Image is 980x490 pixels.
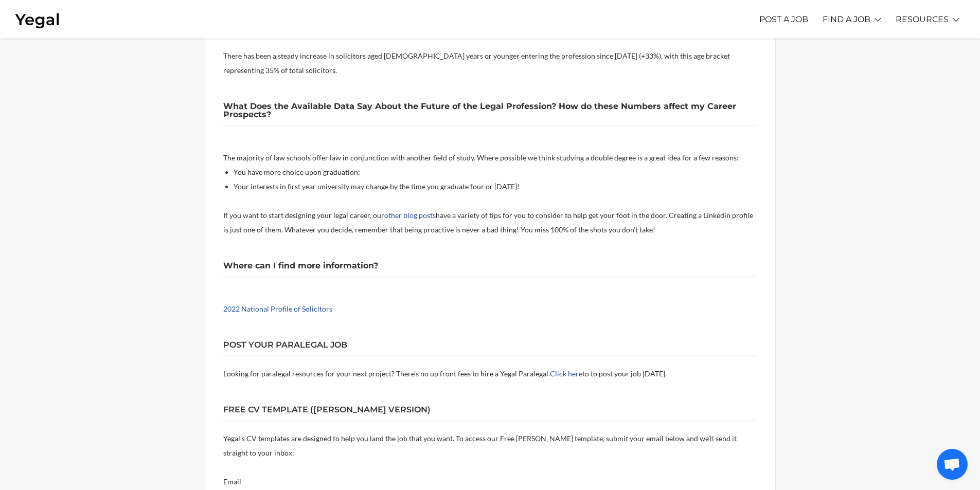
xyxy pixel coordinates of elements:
p: There has been a steady increase in solicitors aged [DEMOGRAPHIC_DATA] years or younger entering ... [223,49,757,78]
a: POST A JOB [759,5,808,33]
li: Your interests in first year university may change by the time you graduate four or [DATE]! [234,179,757,194]
p: If you want to start designing your legal career, our have a variety of tips for you to consider ... [223,208,757,237]
b: What Does the Available Data Say About the Future of the Legal Profession? How do these Numbers a... [223,101,736,119]
label: Email [223,475,241,489]
b: Where can I find more information? [223,261,378,270]
p: Yegal’s CV templates are designed to help you land the job that you want. To access our Free [PER... [223,431,757,460]
h2: POST YOUR PARALEGAL JOB [223,341,757,356]
a: Click here [550,369,582,378]
a: other blog posts [384,211,436,220]
a: RESOURCES [896,5,949,33]
p: The majority of law schools offer law in conjunction with another field of study. Where possible ... [223,151,757,165]
a: FIND A JOB [823,5,870,33]
a: Open chat [937,449,968,480]
p: Looking for paralegal resources for your next project? There’s no up front fees to hire a Yegal P... [223,367,757,381]
li: You have more choice upon graduation; [234,165,757,179]
h2: FREE CV TEMPLATE ([PERSON_NAME] VERSION) [223,406,757,421]
a: 2022 National Profile of Solicitors [223,304,332,313]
